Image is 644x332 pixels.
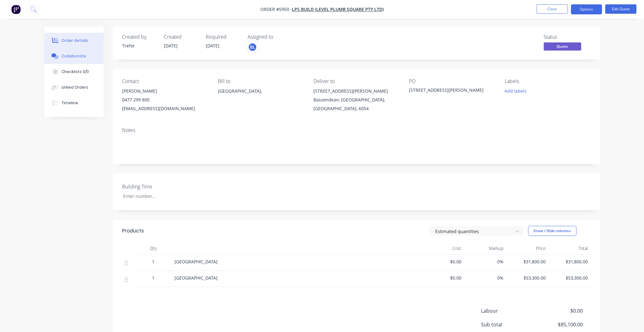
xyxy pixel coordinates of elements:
span: [GEOGRAPHIC_DATA] [175,259,218,265]
a: LPS Build (Level Plumb Square Pty Ltd) [292,7,384,12]
button: Options [571,4,602,14]
span: 1 [152,275,155,281]
span: $0.00 [425,275,462,281]
span: Order #5950 - [260,7,292,12]
button: Edit Quote [605,4,637,14]
div: Trefor [122,42,157,49]
div: 0477 299 800 [122,95,208,104]
button: Collaborate [44,48,104,64]
span: $85,100.00 [537,321,583,328]
label: Building Time [122,183,200,190]
div: Assigned to [248,34,310,40]
div: [GEOGRAPHIC_DATA], [218,87,303,107]
div: Status [544,34,591,40]
div: Markup [464,242,506,255]
div: Created [164,34,199,40]
button: Show / Hide columns [528,226,577,236]
div: Products [122,227,144,235]
span: Quote [544,42,581,50]
div: Timeline [61,100,78,106]
button: Timeline [44,95,104,111]
span: [DATE] [206,43,220,49]
span: $31,800.00 [509,258,546,265]
button: Linked Orders [44,80,104,95]
span: Sub total [481,321,537,328]
div: Qty [135,242,172,255]
div: Deliver to [313,78,399,84]
div: [EMAIL_ADDRESS][DOMAIN_NAME] [122,104,208,113]
div: Bill to [218,78,303,84]
div: Checklists 0/0 [61,69,89,75]
span: [DATE] [164,43,178,49]
div: Bassendean, [GEOGRAPHIC_DATA], [GEOGRAPHIC_DATA], 6054 [313,95,399,113]
div: Total [548,242,591,255]
div: Notes [122,127,591,133]
div: PO [409,78,495,84]
input: Enter number... [118,192,200,201]
div: [PERSON_NAME] [122,87,208,95]
div: Labels [505,78,590,84]
div: Order details [61,38,88,43]
div: Collaborate [61,53,86,59]
span: Labour [481,307,537,315]
span: 1 [152,258,155,265]
button: Add labels [501,87,530,95]
div: Price [506,242,548,255]
div: Required [206,34,240,40]
span: $31,800.00 [551,258,588,265]
div: [PERSON_NAME]0477 299 800[EMAIL_ADDRESS][DOMAIN_NAME] [122,87,208,113]
div: [STREET_ADDRESS][PERSON_NAME] [409,87,487,95]
div: [STREET_ADDRESS][PERSON_NAME]Bassendean, [GEOGRAPHIC_DATA], [GEOGRAPHIC_DATA], 6054 [313,87,399,113]
div: Cost [422,242,464,255]
button: Close [537,4,568,14]
div: [GEOGRAPHIC_DATA], [218,87,303,95]
button: BL [248,42,257,52]
div: Linked Orders [61,85,88,90]
span: $53,300.00 [509,275,546,281]
span: $53,300.00 [551,275,588,281]
span: 0% [467,275,504,281]
div: Created by [122,34,157,40]
span: $0.00 [537,307,583,315]
div: [STREET_ADDRESS][PERSON_NAME] [313,87,399,95]
span: $0.00 [425,258,462,265]
img: Factory [11,5,21,14]
span: 0% [467,258,504,265]
span: [GEOGRAPHIC_DATA] [175,275,218,281]
button: Order details [44,33,104,48]
div: Contact [122,78,208,84]
button: Checklists 0/0 [44,64,104,80]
